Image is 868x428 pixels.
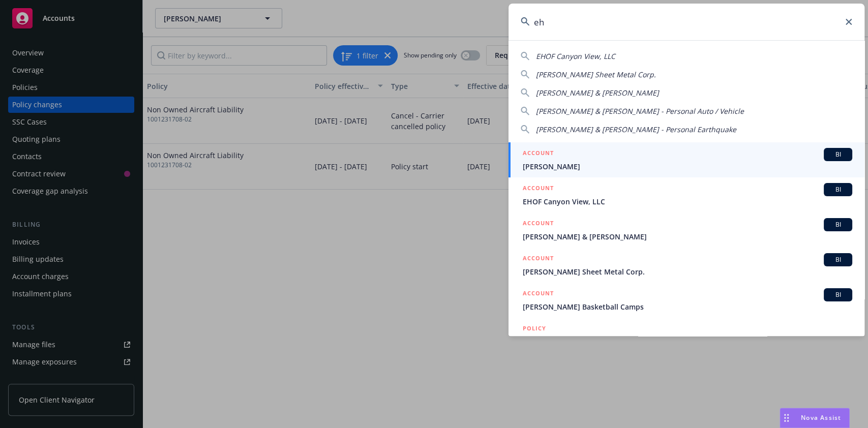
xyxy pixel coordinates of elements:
[536,106,744,116] span: [PERSON_NAME] & [PERSON_NAME] - Personal Auto / Vehicle
[536,125,736,134] span: [PERSON_NAME] & [PERSON_NAME] - Personal Earthquake
[523,334,852,345] span: Bear Paw - [GEOGRAPHIC_DATA] EH
[508,212,864,248] a: ACCOUNTBI[PERSON_NAME] & [PERSON_NAME]
[508,4,864,40] input: Search...
[523,301,852,312] span: [PERSON_NAME] Basketball Camps
[523,288,554,300] h5: ACCOUNT
[523,231,852,242] span: [PERSON_NAME] & [PERSON_NAME]
[508,177,864,212] a: ACCOUNTBIEHOF Canyon View, LLC
[780,408,793,427] div: Drag to move
[523,148,554,160] h5: ACCOUNT
[536,70,656,79] span: [PERSON_NAME] Sheet Metal Corp.
[828,185,848,194] span: BI
[523,266,852,277] span: [PERSON_NAME] Sheet Metal Corp.
[828,290,848,299] span: BI
[508,318,864,361] a: POLICYBear Paw - [GEOGRAPHIC_DATA] EH
[508,283,864,318] a: ACCOUNTBI[PERSON_NAME] Basketball Camps
[536,51,615,61] span: EHOF Canyon View, LLC
[523,183,554,195] h5: ACCOUNT
[523,323,546,333] h5: POLICY
[523,253,554,265] h5: ACCOUNT
[828,150,848,159] span: BI
[828,220,848,229] span: BI
[828,255,848,264] span: BI
[536,88,659,98] span: [PERSON_NAME] & [PERSON_NAME]
[523,196,852,207] span: EHOF Canyon View, LLC
[523,218,554,230] h5: ACCOUNT
[508,142,864,177] a: ACCOUNTBI[PERSON_NAME]
[523,161,852,172] span: [PERSON_NAME]
[801,413,841,422] span: Nova Assist
[508,248,864,283] a: ACCOUNTBI[PERSON_NAME] Sheet Metal Corp.
[780,408,850,428] button: Nova Assist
